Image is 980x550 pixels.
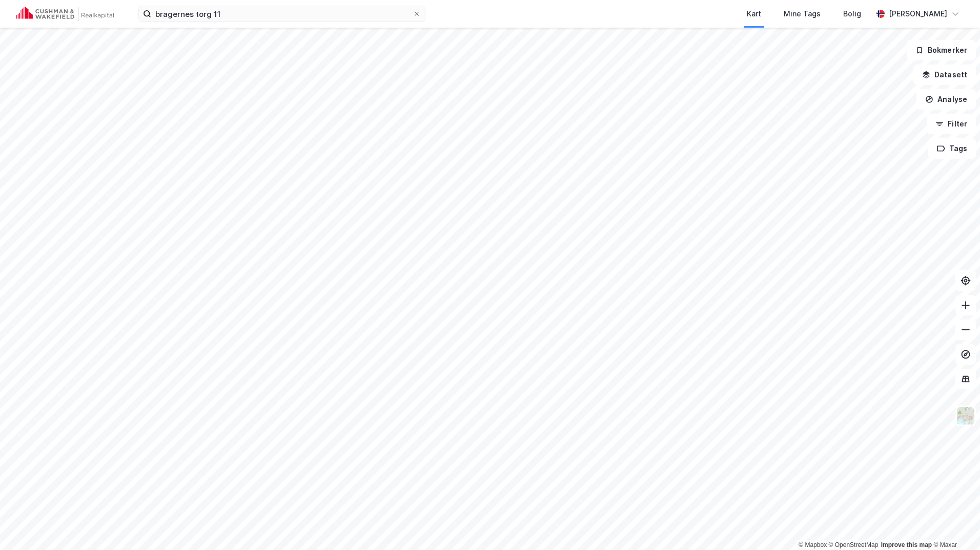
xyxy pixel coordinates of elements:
div: Kontrollprogram for chat [929,501,980,550]
div: Kart [747,8,761,20]
iframe: Chat Widget [929,501,980,550]
a: Mapbox [799,541,827,548]
div: [PERSON_NAME] [889,8,947,20]
div: Bolig [843,8,861,20]
button: Bokmerker [907,40,976,60]
button: Filter [927,114,976,134]
button: Tags [928,138,976,159]
input: Søk på adresse, matrikkel, gårdeiere, leietakere eller personer [151,6,413,22]
img: cushman-wakefield-realkapital-logo.202ea83816669bd177139c58696a8fa1.svg [16,7,114,21]
a: OpenStreetMap [829,541,879,548]
a: Improve this map [881,541,932,548]
img: Z [956,406,975,426]
div: Mine Tags [784,8,821,20]
button: Analyse [916,89,976,110]
button: Datasett [913,65,976,85]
